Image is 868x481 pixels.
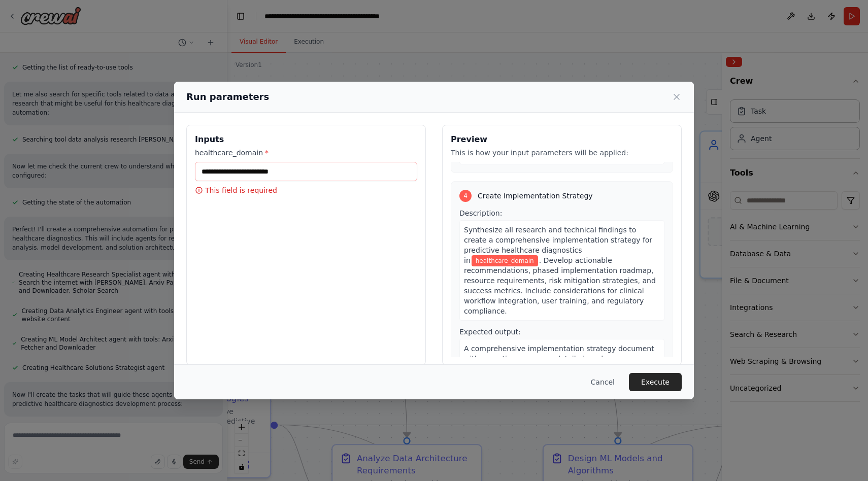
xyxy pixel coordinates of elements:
[459,190,472,202] div: 4
[459,209,502,217] span: Description:
[464,345,654,393] span: A comprehensive implementation strategy document with executive summary, detailed roadmap, resour...
[451,133,673,146] h3: Preview
[451,148,673,158] p: This is how your input parameters will be applied:
[472,255,538,266] span: Variable: healthcare_domain
[195,148,417,158] label: healthcare_domain
[478,191,593,201] span: Create Implementation Strategy
[459,328,521,336] span: Expected output:
[186,90,269,104] h2: Run parameters
[583,373,623,391] button: Cancel
[195,133,417,146] h3: Inputs
[195,185,417,195] p: This field is required
[464,256,656,315] span: . Develop actionable recommendations, phased implementation roadmap, resource requirements, risk ...
[464,226,652,264] span: Synthesize all research and technical findings to create a comprehensive implementation strategy ...
[629,373,682,391] button: Execute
